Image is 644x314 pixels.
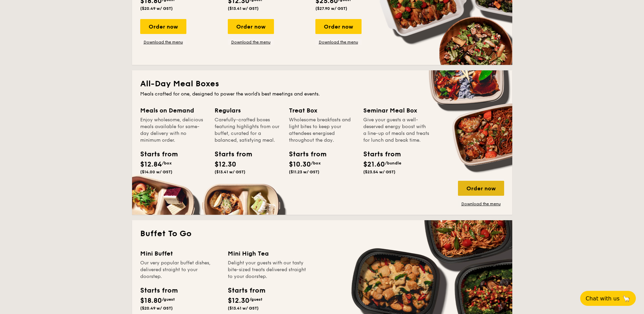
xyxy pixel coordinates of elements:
div: Starts from [289,149,319,159]
h2: All-Day Meal Boxes [140,78,504,89]
span: $12.30 [215,160,236,169]
div: Meals on Demand [140,106,206,115]
span: ($11.23 w/ GST) [289,170,319,174]
div: Enjoy wholesome, delicious meals available for same-day delivery with no minimum order. [140,117,206,144]
div: Our very popular buffet dishes, delivered straight to your doorstep. [140,260,220,280]
div: Seminar Meal Box [363,106,429,115]
span: $18.80 [140,297,162,305]
button: Chat with us🦙 [580,291,636,306]
span: $10.30 [289,160,311,169]
span: ($27.90 w/ GST) [315,6,347,11]
span: $21.60 [363,160,385,169]
div: Order now [228,19,274,34]
span: ($20.49 w/ GST) [140,306,173,311]
span: ($13.41 w/ GST) [215,170,245,174]
div: Meals crafted for one, designed to power the world's best meetings and events. [140,91,504,98]
span: ($14.00 w/ GST) [140,170,172,174]
div: Starts from [228,285,265,296]
span: ($13.41 w/ GST) [228,6,259,11]
div: Starts from [140,285,177,296]
span: /bundle [385,161,401,165]
span: ($23.54 w/ GST) [363,170,395,174]
span: /guest [162,297,175,302]
a: Download the menu [315,39,362,45]
div: Delight your guests with our tasty bite-sized treats delivered straight to your doorstep. [228,260,307,280]
span: /box [162,161,172,165]
div: Starts from [140,149,171,159]
a: Download the menu [458,201,504,207]
span: $12.30 [228,297,250,305]
span: Chat with us [586,295,620,302]
div: Regulars [215,106,281,115]
div: Mini Buffet [140,249,220,258]
h2: Buffet To Go [140,228,504,239]
div: Order now [140,19,186,34]
span: /guest [250,297,262,302]
div: Carefully-crafted boxes featuring highlights from our buffet, curated for a balanced, satisfying ... [215,117,281,144]
div: Treat Box [289,106,355,115]
a: Download the menu [140,39,186,45]
div: Starts from [215,149,245,159]
div: Give your guests a well-deserved energy boost with a line-up of meals and treats for lunch and br... [363,117,429,144]
div: Order now [458,181,504,196]
span: /box [311,161,321,165]
a: Download the menu [228,39,274,45]
span: $12.84 [140,160,162,169]
span: ($13.41 w/ GST) [228,306,259,311]
div: Wholesome breakfasts and light bites to keep your attendees energised throughout the day. [289,117,355,144]
div: Starts from [363,149,394,159]
span: ($20.49 w/ GST) [140,6,173,11]
div: Mini High Tea [228,249,307,258]
span: 🦙 [622,295,630,302]
div: Order now [315,19,362,34]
